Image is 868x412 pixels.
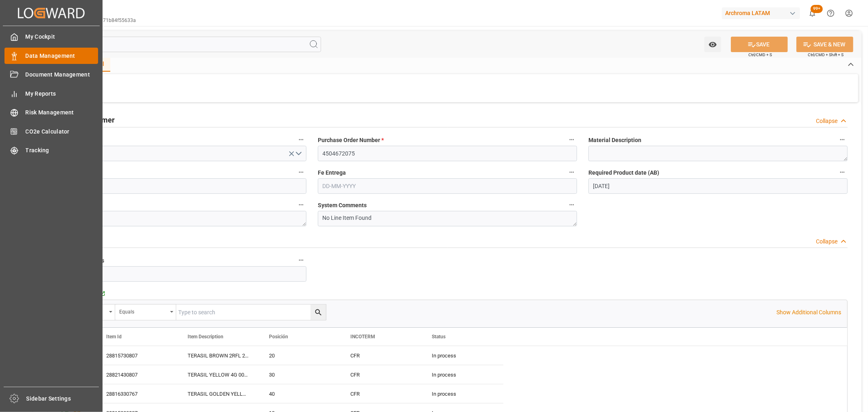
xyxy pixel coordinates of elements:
button: open menu [47,146,306,161]
span: CO2e Calculator [26,127,98,136]
span: Fe Entrega [318,169,346,177]
a: Document Management [4,67,98,83]
span: INCOTERM [350,334,375,340]
textarea: DN [47,211,306,226]
span: Data Management [26,52,98,60]
span: Risk Management [26,108,98,117]
span: Tracking [26,146,98,155]
span: Material Description [588,136,641,145]
span: Posición [269,334,288,340]
button: Archroma LATAM [722,5,803,21]
button: Required Product date (AB) [837,167,848,178]
a: Risk Management [4,105,98,121]
span: Required Product date (AB) [588,169,659,177]
button: Purchase Order Number * [566,134,577,145]
span: Ctrl/CMD + Shift + S [808,52,844,58]
span: Status [432,334,446,340]
span: System Comments [318,201,367,210]
span: Item Description [188,334,223,340]
button: SAVE [731,37,788,52]
span: My Cockpit [26,33,98,41]
button: SAVE & NEW [796,37,853,52]
div: 28821430807 [96,365,178,384]
div: 30 [269,366,331,384]
input: Search Fields [37,37,321,52]
div: 28815730807 [96,346,178,365]
input: DD-MM-YYYY [318,178,577,194]
div: Press SPACE to select this row. [96,346,503,365]
div: In process [422,346,503,365]
p: Show Additional Columns [776,308,841,317]
span: My Reports [26,90,98,98]
div: 20 [269,346,331,365]
div: Press SPACE to select this row. [96,384,503,403]
a: CO2e Calculator [4,123,98,139]
button: Help Center [822,4,840,22]
div: TERASIL BROWN 2RFL 200% 0025 [178,346,259,365]
div: Press SPACE to select this row. [96,365,503,384]
button: Created By [296,199,306,210]
button: Status [296,134,306,145]
span: Ctrl/CMD + S [748,52,772,58]
span: Document Management [26,70,98,79]
a: My Cockpit [4,29,98,45]
span: Purchase Order Number [318,136,384,145]
button: System Comments [566,199,577,210]
input: Type to search [176,305,326,320]
button: open menu [115,305,176,320]
div: In process [422,365,503,384]
span: Sidebar Settings [26,394,99,403]
div: 28816330767 [96,384,178,403]
button: Fe Entrega [566,167,577,178]
div: Collapse [816,117,837,125]
div: TERASIL YELLOW 4G 0025 [178,365,259,384]
button: Total No of Line Items [296,255,306,265]
textarea: No Line Item Found [318,211,577,226]
span: 99+ [811,5,823,13]
div: Equals [119,306,167,316]
input: DD-MM-YYYY [47,178,306,194]
button: open menu [704,37,721,52]
button: Order Creation Date [296,167,306,178]
div: CFR [350,366,412,384]
span: Item Id [106,334,122,340]
div: CFR [350,385,412,403]
div: Collapse [816,237,837,246]
button: Material Description [837,134,848,145]
div: 40 [269,385,331,403]
div: TERASIL GOLDEN YELLOW W-3R 0025 [178,384,259,403]
input: DD-MM-YYYY [588,178,848,194]
div: Archroma LATAM [722,7,800,19]
div: CFR [350,346,412,365]
a: My Reports [4,85,98,101]
a: Tracking [4,142,98,158]
button: search button [310,305,326,320]
button: show 100 new notifications [803,4,822,22]
div: In process [422,384,503,403]
a: Data Management [4,48,98,64]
